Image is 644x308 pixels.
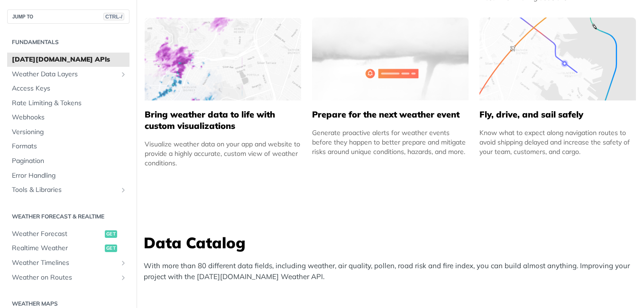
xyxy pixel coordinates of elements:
h2: Weather Maps [7,299,129,308]
a: Tools & LibrariesShow subpages for Tools & Libraries [7,183,129,197]
span: Realtime Weather [12,244,102,253]
a: Weather TimelinesShow subpages for Weather Timelines [7,256,129,270]
a: Access Keys [7,82,129,96]
span: Weather Forecast [12,229,102,239]
span: get [105,245,117,252]
a: Versioning [7,125,129,139]
a: Weather Data LayersShow subpages for Weather Data Layers [7,67,129,82]
button: Show subpages for Tools & Libraries [120,186,127,194]
span: Versioning [12,127,127,137]
a: Realtime Weatherget [7,241,129,255]
h5: Bring weather data to life with custom visualizations [145,109,301,132]
a: [DATE][DOMAIN_NAME] APIs [7,53,129,67]
img: 4463876-group-4982x.svg [145,18,301,100]
div: Generate proactive alerts for weather events before they happen to better prepare and mitigate ri... [312,128,469,156]
a: Formats [7,139,129,154]
span: Tools & Libraries [12,185,117,195]
span: Weather Timelines [12,258,117,268]
span: Weather Data Layers [12,70,117,79]
a: Webhooks [7,110,129,125]
a: Rate Limiting & Tokens [7,96,129,110]
a: Weather on RoutesShow subpages for Weather on Routes [7,271,129,285]
div: Visualize weather data on your app and website to provide a highly accurate, custom view of weath... [145,139,301,168]
img: 994b3d6-mask-group-32x.svg [479,18,636,100]
span: Formats [12,142,127,151]
button: Show subpages for Weather on Routes [120,274,127,281]
span: Pagination [12,156,127,166]
a: Error Handling [7,169,129,183]
span: Access Keys [12,84,127,93]
div: Know what to expect along navigation routes to avoid shipping delayed and increase the safety of ... [479,128,636,156]
button: Show subpages for Weather Data Layers [120,71,127,78]
button: Show subpages for Weather Timelines [120,259,127,267]
a: Weather Forecastget [7,227,129,241]
span: get [105,230,117,238]
img: 2c0a313-group-496-12x.svg [312,18,469,100]
span: Webhooks [12,113,127,122]
span: Rate Limiting & Tokens [12,99,127,108]
a: Pagination [7,154,129,168]
p: With more than 80 different data fields, including weather, air quality, pollen, road risk and fi... [144,261,642,282]
span: Weather on Routes [12,273,117,282]
button: JUMP TOCTRL-/ [7,9,129,24]
h2: Fundamentals [7,38,129,46]
h3: Data Catalog [144,232,642,253]
h5: Fly, drive, and sail safely [479,109,636,120]
span: Error Handling [12,171,127,181]
span: [DATE][DOMAIN_NAME] APIs [12,55,127,64]
h5: Prepare for the next weather event [312,109,469,120]
span: CTRL-/ [103,13,124,20]
h2: Weather Forecast & realtime [7,212,129,221]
